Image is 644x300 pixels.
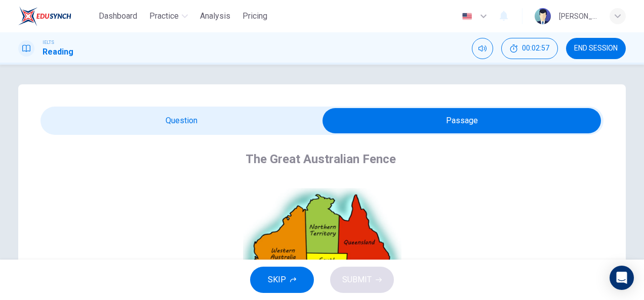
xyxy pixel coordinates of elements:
div: [PERSON_NAME] [559,10,597,22]
span: Practice [149,10,179,22]
span: Analysis [200,10,230,22]
h4: The Great Australian Fence [246,151,396,167]
button: SKIP [250,267,314,293]
div: Open Intercom Messenger [610,266,634,290]
span: 00:02:57 [522,44,549,53]
span: SKIP [268,273,286,287]
button: 00:02:57 [501,38,558,59]
button: END SESSION [566,38,626,59]
button: Pricing [238,7,271,25]
span: Pricing [243,10,267,22]
span: END SESSION [574,44,618,53]
img: en [461,13,473,20]
img: Profile picture [535,8,551,24]
div: Mute [472,38,493,59]
a: EduSynch logo [18,6,95,26]
span: IELTS [43,39,54,46]
h1: Reading [43,46,73,58]
button: Analysis [196,7,234,25]
span: Dashboard [99,10,137,22]
div: Hide [501,38,558,59]
img: EduSynch logo [18,6,71,26]
button: Practice [145,7,192,25]
button: Dashboard [95,7,141,25]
